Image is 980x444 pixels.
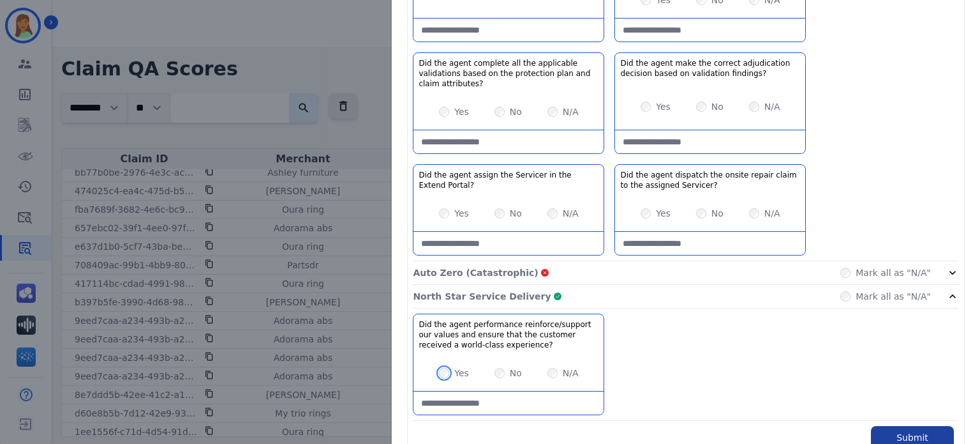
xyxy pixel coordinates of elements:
[563,105,579,118] label: N/A
[711,207,724,220] label: No
[510,105,522,118] label: No
[419,319,598,350] h3: Did the agent performance reinforce/support our values and ensure that the customer received a wo...
[620,58,800,79] h3: Did the agent make the correct adjudication decision based on validation findings?
[856,290,931,303] label: Mark all as "N/A"
[764,100,780,113] label: N/A
[419,170,598,190] h3: Did the agent assign the Servicer in the Extend Portal?
[413,266,538,279] p: Auto Zero (Catastrophic)
[764,207,780,220] label: N/A
[656,207,671,220] label: Yes
[856,266,931,279] label: Mark all as "N/A"
[413,290,551,303] p: North Star Service Delivery
[510,207,522,220] label: No
[454,105,469,118] label: Yes
[620,170,800,190] h3: Did the agent dispatch the onsite repair claim to the assigned Servicer?
[711,100,724,113] label: No
[510,367,522,379] label: No
[419,58,598,89] h3: Did the agent complete all the applicable validations based on the protection plan and claim attr...
[656,100,671,113] label: Yes
[454,207,469,220] label: Yes
[563,367,579,379] label: N/A
[563,207,579,220] label: N/A
[454,367,469,379] label: Yes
